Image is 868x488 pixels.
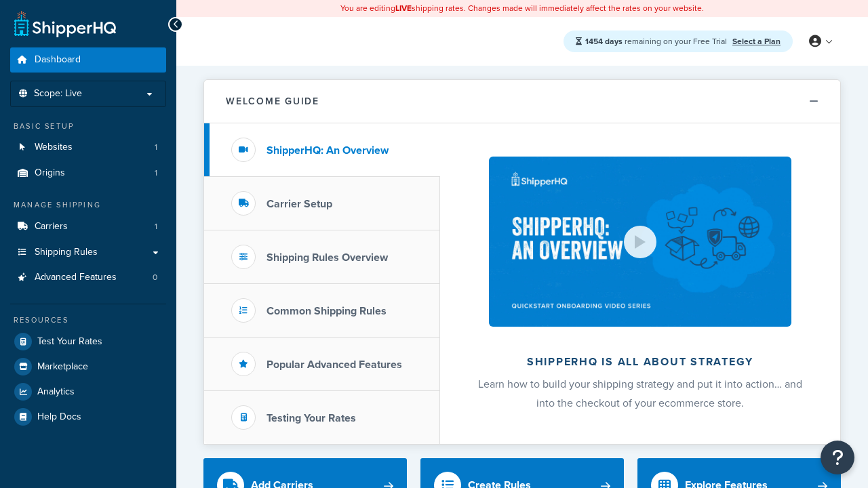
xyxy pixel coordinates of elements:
[10,135,166,160] a: Websites1
[267,305,387,317] h3: Common Shipping Rules
[10,380,166,404] a: Analytics
[585,35,729,47] span: remaining on your Free Trial
[155,142,157,153] span: 1
[10,214,166,239] a: Carriers1
[226,96,319,106] h2: Welcome Guide
[10,354,166,379] a: Marketplace
[35,167,65,179] span: Origins
[267,144,389,157] h3: ShipperHQ: An Overview
[489,157,791,327] img: ShipperHQ is all about strategy
[37,411,81,423] span: Help Docs
[153,272,157,283] span: 0
[37,386,75,398] span: Analytics
[10,135,166,160] li: Websites
[821,441,854,474] button: Open Resource Center
[732,35,781,47] a: Select a Plan
[155,167,157,179] span: 1
[10,214,166,239] li: Carriers
[155,221,157,232] span: 1
[267,412,356,424] h3: Testing Your Rates
[35,142,73,153] span: Websites
[204,80,840,123] button: Welcome Guide
[10,47,166,73] a: Dashboard
[10,240,166,265] a: Shipping Rules
[267,251,388,264] h3: Shipping Rules Overview
[35,221,68,232] span: Carriers
[10,265,166,290] li: Advanced Features
[35,54,81,66] span: Dashboard
[35,247,98,258] span: Shipping Rules
[10,161,166,186] a: Origins1
[10,121,166,132] div: Basic Setup
[10,329,166,354] a: Test Your Rates
[37,361,88,373] span: Marketplace
[37,336,102,348] span: Test Your Rates
[35,272,117,283] span: Advanced Features
[585,35,623,47] strong: 1454 days
[478,376,802,411] span: Learn how to build your shipping strategy and put it into action… and into the checkout of your e...
[10,199,166,211] div: Manage Shipping
[267,198,332,210] h3: Carrier Setup
[10,314,166,326] div: Resources
[10,161,166,186] li: Origins
[10,265,166,290] a: Advanced Features0
[34,88,82,100] span: Scope: Live
[267,359,402,371] h3: Popular Advanced Features
[10,405,166,429] a: Help Docs
[476,356,804,368] h2: ShipperHQ is all about strategy
[395,2,412,14] b: LIVE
